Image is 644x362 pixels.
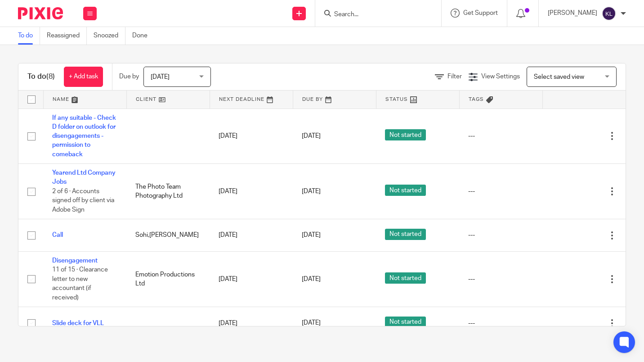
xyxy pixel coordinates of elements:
a: If any suitable - Check D folder on outlook for disengagements - permission to comeback [52,115,116,158]
span: 11 of 15 · Clearance letter to new accountant (if received) [52,267,108,301]
span: [DATE] [302,133,321,139]
div: --- [468,231,533,240]
img: Pixie [18,7,63,19]
div: --- [468,187,533,196]
a: Reassigned [47,27,87,45]
div: --- [468,275,533,284]
h1: To do [27,72,55,81]
td: [DATE] [210,219,293,251]
a: Snoozed [94,27,125,45]
span: Select saved view [534,74,584,80]
input: Search [333,11,414,19]
td: [DATE] [210,251,293,307]
span: [DATE] [302,188,321,195]
td: [DATE] [210,307,293,339]
span: Not started [385,229,426,240]
span: Not started [385,272,426,284]
span: 2 of 6 · Accounts signed off by client via Adobe Sign [52,188,114,213]
span: View Settings [481,73,520,80]
span: [DATE] [151,74,170,80]
a: Yearend Ltd Company Jobs [52,170,116,185]
img: svg%3E [602,6,616,21]
a: + Add task [64,67,103,87]
span: Tags [469,97,484,102]
span: Not started [385,129,426,140]
a: Call [52,232,63,238]
span: [DATE] [302,320,321,326]
span: [DATE] [302,276,321,282]
a: To do [18,27,40,45]
td: [DATE] [210,109,293,164]
span: Not started [385,185,426,196]
a: Done [132,27,154,45]
div: --- [468,131,533,140]
span: Not started [385,317,426,328]
div: --- [468,319,533,328]
span: Filter [447,73,462,80]
a: Disengagement [52,258,98,264]
td: The Photo Team Photography Ltd [126,164,210,219]
td: Sohi,[PERSON_NAME] [126,219,210,251]
p: [PERSON_NAME] [548,9,597,18]
span: [DATE] [302,232,321,239]
td: Emotion Productions Ltd [126,251,210,307]
span: (8) [46,73,55,80]
a: Slide deck for VLL [52,320,104,326]
td: [DATE] [210,164,293,219]
span: Get Support [463,10,498,16]
p: Due by [119,72,139,81]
